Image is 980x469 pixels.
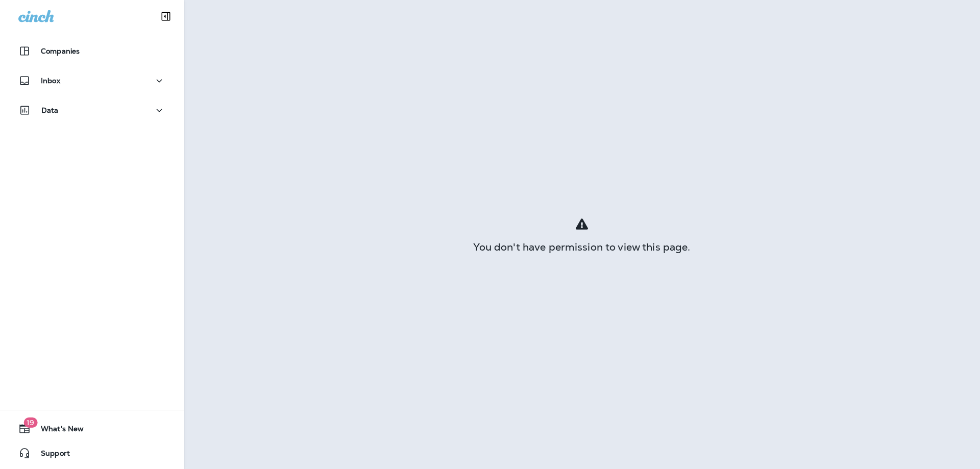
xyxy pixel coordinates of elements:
span: 19 [23,417,37,428]
p: Companies [41,47,80,55]
div: You don't have permission to view this page. [184,243,980,251]
p: Data [41,106,59,114]
span: Support [31,449,70,461]
button: 19What's New [10,418,174,439]
button: Collapse Sidebar [152,6,180,27]
p: Inbox [41,77,60,85]
button: Companies [10,41,174,61]
button: Data [10,100,174,120]
button: Support [10,443,174,463]
span: What's New [31,425,84,437]
button: Inbox [10,70,174,91]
